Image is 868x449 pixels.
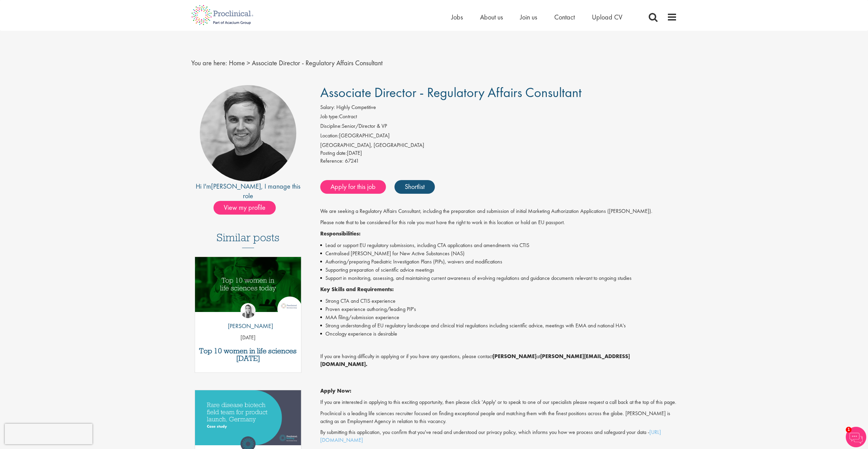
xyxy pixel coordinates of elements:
strong: Key Skills and Requirements: [320,286,394,293]
a: Shortlist [394,180,435,194]
label: Salary: [320,104,335,111]
a: Contact [554,13,575,22]
strong: [PERSON_NAME][EMAIL_ADDRESS][DOMAIN_NAME]. [320,353,630,368]
span: You are here: [191,58,227,67]
label: Job type: [320,113,339,121]
li: Support in monitoring, assessing, and maintaining current awareness of evolving regulations and g... [320,274,677,282]
li: Lead or support EU regulatory submissions, including CTA applications and amendments via CTIS [320,241,677,249]
p: Proclinical is a leading life sciences recruiter focused on finding exceptional people and matchi... [320,410,677,425]
a: View my profile [213,202,283,211]
li: Contract [320,113,677,122]
li: Authoring/preparing Paediatric Investigation Plans (PIPs), waivers and modifications [320,258,677,266]
a: Join us [520,13,537,22]
li: Strong understanding of EU regulatory landscape and clinical trial regulations including scientif... [320,322,677,330]
a: About us [480,13,503,22]
div: Job description [320,207,677,444]
a: Apply for this job [320,180,386,194]
div: Hi I'm , I manage this role [191,181,305,201]
li: Strong CTA and CTIS experience [320,297,677,305]
label: Reference: [320,157,344,165]
strong: Responsibilities: [320,230,361,237]
a: Jobs [451,13,463,22]
p: [DATE] [195,334,301,342]
p: By submitting this application, you confirm that you've read and understood our privacy policy, w... [320,428,677,444]
span: 1 [846,427,852,433]
li: Oncology experience is desirable [320,330,677,338]
li: Centralised [PERSON_NAME] for New Active Substances (NAS) [320,249,677,258]
strong: Apply Now: [320,387,351,394]
p: If you are having difficulty in applying or if you have any questions, please contact at [320,353,677,368]
p: We are seeking a Regulatory Affairs Consultant, including the preparation and submission of initi... [320,207,677,215]
a: breadcrumb link [229,58,245,67]
li: Proven experience authoring/leading PIP's [320,305,677,313]
span: Associate Director - Regulatory Affairs Consultant [252,58,383,67]
span: View my profile [213,201,276,215]
li: Senior/Director & VP [320,122,677,132]
span: Highly Competitive [336,104,376,111]
p: If you are interested in applying to this exciting opportunity, then please click 'Apply' or to s... [320,398,677,406]
span: Posting date: [320,149,347,157]
a: [URL][DOMAIN_NAME] [320,428,661,444]
h3: Similar posts [217,232,280,248]
label: Location: [320,132,339,140]
span: 67241 [345,157,359,164]
span: > [247,58,250,67]
p: Please note that to be considered for this role you must have the right to work in this location ... [320,219,677,227]
div: [DATE] [320,149,677,157]
iframe: reCAPTCHA [5,424,92,444]
img: imeage of recruiter Peter Duvall [200,85,296,181]
a: Link to a post [195,257,301,317]
span: Associate Director - Regulatory Affairs Consultant [320,84,582,101]
p: [PERSON_NAME] [223,322,273,330]
img: Chatbot [846,427,866,447]
img: Top 10 women in life sciences today [195,257,301,312]
div: [GEOGRAPHIC_DATA], [GEOGRAPHIC_DATA] [320,141,677,149]
img: Hannah Burke [241,303,256,318]
li: Supporting preparation of scientific advice meetings [320,266,677,274]
a: Hannah Burke [PERSON_NAME] [223,303,273,334]
label: Discipline: [320,122,342,130]
li: [GEOGRAPHIC_DATA] [320,132,677,141]
a: Top 10 women in life sciences [DATE] [198,347,298,362]
strong: [PERSON_NAME] [493,353,536,360]
li: MAA filing/submission experience [320,313,677,322]
a: [PERSON_NAME] [211,182,261,191]
a: Upload CV [592,13,622,22]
